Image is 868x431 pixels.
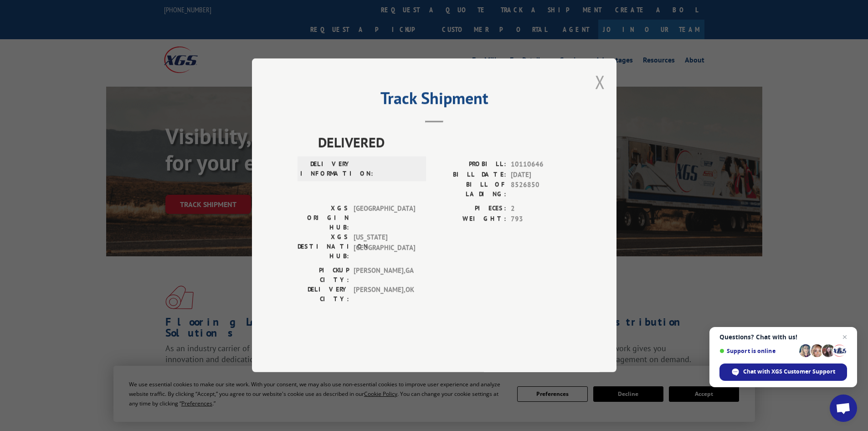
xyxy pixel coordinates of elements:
span: [DATE] [511,170,571,180]
span: 10110646 [511,160,571,170]
label: PROBILL: [434,160,506,170]
span: [PERSON_NAME] , OK [354,285,415,304]
label: PIECES: [434,204,506,214]
span: 2 [511,204,571,214]
span: Questions? Chat with us! [719,333,847,341]
span: 8526850 [511,180,571,199]
button: Close modal [595,70,605,94]
label: XGS ORIGIN HUB: [298,204,349,233]
span: DELIVERED [318,132,571,153]
label: WEIGHT: [434,214,506,224]
label: PICKUP CITY: [298,266,349,285]
label: XGS DESTINATION HUB: [298,233,349,261]
span: Support is online [719,348,796,354]
span: Chat with XGS Customer Support [743,368,835,376]
span: 793 [511,214,571,224]
span: [GEOGRAPHIC_DATA] [354,204,415,233]
label: DELIVERY CITY: [298,285,349,304]
span: Chat with XGS Customer Support [719,363,847,381]
a: Open chat [830,395,857,422]
span: [US_STATE][GEOGRAPHIC_DATA] [354,233,415,261]
h2: Track Shipment [298,92,571,109]
label: BILL DATE: [434,170,506,180]
label: DELIVERY INFORMATION: [300,160,352,179]
label: BILL OF LADING: [434,180,506,199]
span: [PERSON_NAME] , GA [354,266,415,285]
